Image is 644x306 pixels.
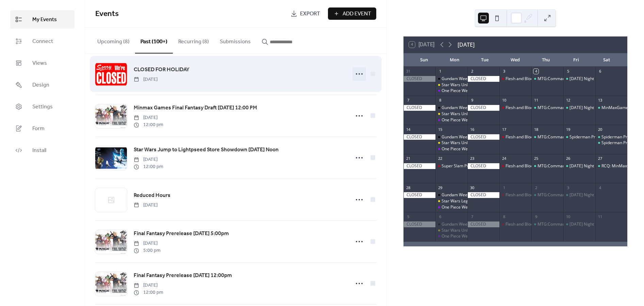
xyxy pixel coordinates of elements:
[538,192,586,198] div: MTG:Commander [DATE]
[10,32,75,50] a: Connect
[134,121,163,128] span: 12:00 pm
[403,192,435,198] div: CLOSED
[437,214,443,219] div: 6
[10,76,75,94] a: Design
[569,105,625,111] div: [DATE] Night Magic - Modern
[10,10,75,29] a: My Events
[499,76,531,82] div: Flesh and Blood Armory Night
[569,221,625,227] div: [DATE] Night Magic - Modern
[442,163,516,169] div: Super Slam Prerelease [DATE] 6:30 PM
[531,192,563,198] div: MTG:Commander Thursday
[300,10,320,18] span: Export
[499,105,531,111] div: Flesh and Blood Armory Night
[469,98,475,103] div: 9
[470,53,500,67] div: Tue
[506,76,562,82] div: Flesh and Blood Armory Night
[597,127,602,132] div: 20
[565,214,571,219] div: 10
[531,105,563,111] div: MTG:Commander Thursday
[435,140,467,146] div: Star Wars Unlimited Weekly Play
[595,134,627,140] div: Spiderman Prerelease September 20th 12:00pm
[533,214,539,219] div: 9
[435,163,467,169] div: Super Slam Prerelease September 22nd, 6:30 PM
[531,53,561,67] div: Thu
[442,228,503,233] div: Star Wars Unlimited Weekly Play
[95,6,119,21] span: Events
[134,65,189,74] a: CLOSED FOR HOLIDAY
[501,156,507,161] div: 24
[435,204,467,210] div: One Piece Weekly Event
[597,156,602,161] div: 27
[134,240,161,247] span: [DATE]
[538,134,586,140] div: MTG:Commander [DATE]
[597,98,602,103] div: 13
[406,69,411,74] div: 31
[500,53,530,67] div: Wed
[569,134,642,140] div: Spiderman Prerelease [DATE] 6:00pm
[565,185,571,190] div: 3
[442,221,484,227] div: Gundam Weekly Event
[442,198,564,204] div: Star Wars Legends of the Force Store Showdown [DATE] 6:30 PM
[409,53,439,67] div: Sun
[533,98,539,103] div: 11
[597,185,602,190] div: 4
[134,191,170,200] a: Reduced Hours
[435,233,467,239] div: One Piece Weekly Event
[134,66,189,74] span: CLOSED FOR HOLIDAY
[134,146,279,154] a: Star Wars Jump to Lightpseed Store Showdown [DATE] Noon
[467,76,499,82] div: CLOSED
[469,156,475,161] div: 23
[533,127,539,132] div: 18
[442,146,487,152] div: One Piece Weekly Event
[538,105,586,111] div: MTG:Commander [DATE]
[501,214,507,219] div: 8
[435,146,467,152] div: One Piece Weekly Event
[501,185,507,190] div: 1
[406,156,411,161] div: 21
[10,97,75,116] a: Settings
[538,163,586,169] div: MTG:Commander [DATE]
[565,127,571,132] div: 19
[592,53,622,67] div: Sat
[442,233,487,239] div: One Piece Weekly Event
[134,114,163,121] span: [DATE]
[531,76,563,82] div: MTG:Commander Thursday
[531,163,563,169] div: MTG:Commander Thursday
[499,221,531,227] div: Flesh and Blood Armory Night
[134,272,232,280] span: Final Fantasy Prerelease [DATE] 12:00pm
[406,185,411,190] div: 28
[403,134,435,140] div: CLOSED
[10,54,75,72] a: Views
[134,247,161,254] span: 5:00 pm
[439,53,469,67] div: Mon
[437,185,443,190] div: 29
[563,163,595,169] div: Friday Night Magic - Modern
[134,156,163,163] span: [DATE]
[134,104,257,112] span: Minmax Games Final Fantasy Draft [DATE] 12:00 PM
[442,88,487,94] div: One Piece Weekly Event
[561,53,591,67] div: Fri
[467,221,499,227] div: CLOSED
[597,69,602,74] div: 6
[469,214,475,219] div: 7
[32,147,46,155] span: Install
[403,105,435,111] div: CLOSED
[403,163,435,169] div: CLOSED
[506,163,562,169] div: Flesh and Blood Armory Night
[563,105,595,111] div: Friday Night Magic - Modern
[435,117,467,123] div: One Piece Weekly Event
[538,221,586,227] div: MTG:Commander [DATE]
[442,76,484,82] div: Gundam Weekly Event
[467,134,499,140] div: CLOSED
[403,76,435,82] div: CLOSED
[435,105,467,111] div: Gundam Weekly Event
[533,185,539,190] div: 2
[32,37,53,46] span: Connect
[134,163,163,170] span: 12:00 pm
[134,230,229,238] span: Final Fantasy Prerelease [DATE] 5:00pm
[328,7,376,20] button: Add Event
[32,16,57,24] span: My Events
[134,229,229,238] a: Final Fantasy Prerelease [DATE] 5:00pm
[435,111,467,117] div: Star Wars Unlimited Weekly Play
